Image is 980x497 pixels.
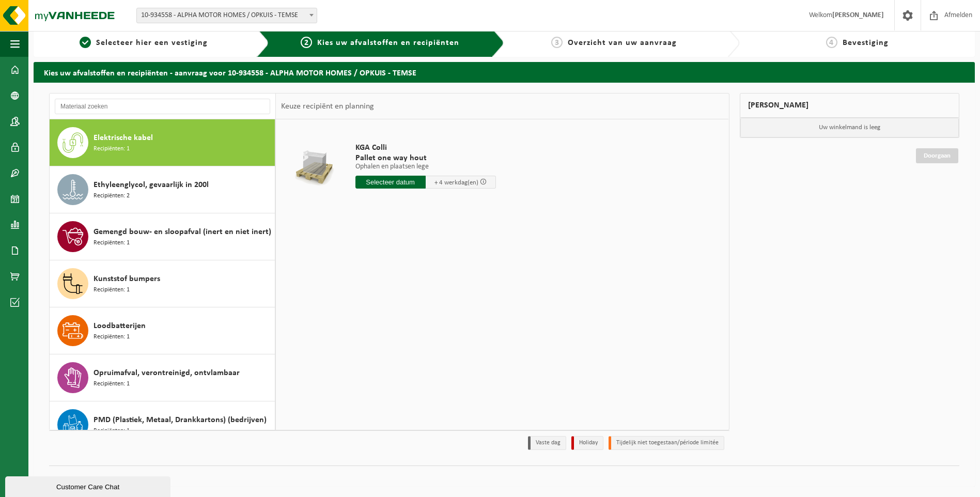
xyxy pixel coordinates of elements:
span: PMD (Plastiek, Metaal, Drankkartons) (bedrijven) [94,414,267,426]
span: Recipiënten: 1 [94,426,130,436]
span: 2 [301,37,312,48]
span: Overzicht van uw aanvraag [568,39,677,47]
span: KGA Colli [355,143,496,153]
span: Recipiënten: 1 [94,238,130,248]
button: Ethyleenglycol, gevaarlijk in 200l Recipiënten: 2 [50,166,275,213]
div: Keuze recipiënt en planning [276,94,379,119]
p: Ophalen en plaatsen lege [355,163,496,170]
h2: Kies uw afvalstoffen en recipiënten - aanvraag voor 10-934558 - ALPHA MOTOR HOMES / OPKUIS - TEMSE [34,62,975,82]
span: Bevestiging [843,39,889,47]
span: Kunststof bumpers [94,273,160,285]
strong: [PERSON_NAME] [832,11,884,19]
span: Recipiënten: 1 [94,285,130,295]
a: Doorgaan [916,148,958,163]
span: 10-934558 - ALPHA MOTOR HOMES / OPKUIS - TEMSE [137,8,317,23]
span: Gemengd bouw- en sloopafval (inert en niet inert) [94,226,271,238]
button: Loodbatterijen Recipiënten: 1 [50,307,275,354]
span: Opruimafval, verontreinigd, ontvlambaar [94,367,240,379]
span: 10-934558 - ALPHA MOTOR HOMES / OPKUIS - TEMSE [136,8,317,23]
span: + 4 werkdag(en) [434,179,478,186]
span: Elektrische kabel [94,132,153,144]
span: Recipiënten: 1 [94,332,130,342]
li: Holiday [571,436,603,450]
button: Opruimafval, verontreinigd, ontvlambaar Recipiënten: 1 [50,354,275,401]
div: [PERSON_NAME] [740,93,960,118]
button: PMD (Plastiek, Metaal, Drankkartons) (bedrijven) Recipiënten: 1 [50,401,275,448]
a: 1Selecteer hier een vestiging [39,37,248,49]
span: Pallet one way hout [355,153,496,163]
span: Ethyleenglycol, gevaarlijk in 200l [94,179,209,191]
span: Kies uw afvalstoffen en recipiënten [317,39,459,47]
input: Materiaal zoeken [55,99,270,114]
button: Kunststof bumpers Recipiënten: 1 [50,260,275,307]
span: Loodbatterijen [94,320,146,332]
span: 1 [80,37,91,48]
li: Tijdelijk niet toegestaan/période limitée [609,436,724,450]
span: 3 [551,37,563,48]
p: Uw winkelmand is leeg [740,118,959,137]
span: Recipiënten: 2 [94,191,130,201]
input: Selecteer datum [355,176,426,189]
button: Gemengd bouw- en sloopafval (inert en niet inert) Recipiënten: 1 [50,213,275,260]
button: Elektrische kabel Recipiënten: 1 [50,119,275,166]
iframe: chat widget [5,474,173,497]
span: Selecteer hier een vestiging [96,39,208,47]
span: Recipiënten: 1 [94,379,130,389]
li: Vaste dag [528,436,566,450]
span: Recipiënten: 1 [94,144,130,154]
span: 4 [826,37,837,48]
